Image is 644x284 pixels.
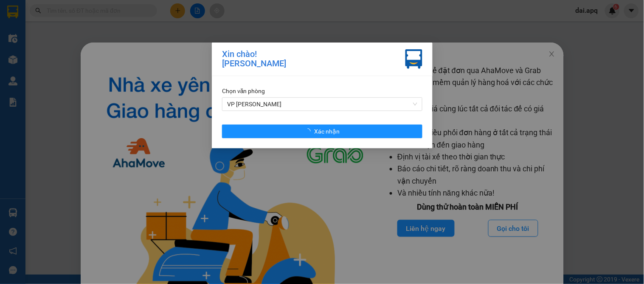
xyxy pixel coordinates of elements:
[222,86,422,96] div: Chọn văn phòng
[222,49,286,69] div: Xin chào! [PERSON_NAME]
[222,125,422,138] button: Xác nhận
[227,98,417,111] span: VP GIA LÂM
[314,127,340,136] span: Xác nhận
[405,49,422,69] img: vxr-icon
[305,128,314,134] span: loading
